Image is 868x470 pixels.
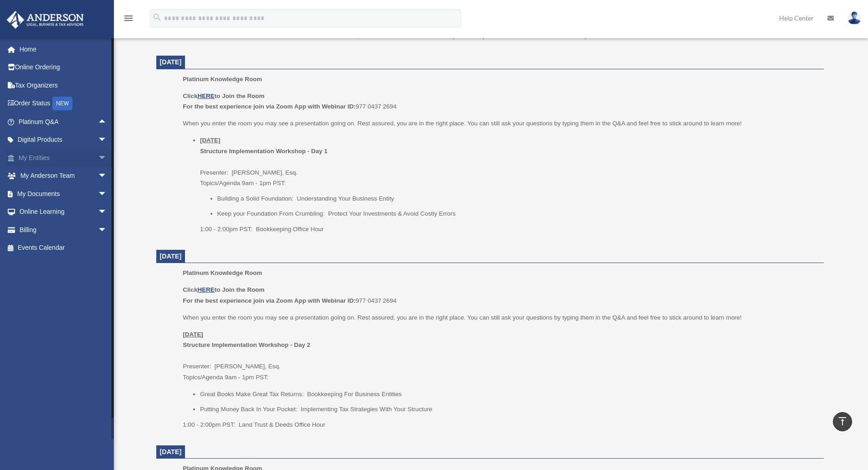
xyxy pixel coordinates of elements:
[6,149,121,167] a: My Entitiesarrow_drop_down
[6,40,121,58] a: Home
[6,221,121,239] a: Billingarrow_drop_down
[98,203,116,222] span: arrow_drop_down
[123,16,134,24] a: menu
[183,76,262,83] span: Platinum Knowledge Room
[200,404,817,415] li: Putting Money Back In Your Pocket: Implementing Tax Strategies With Your Structure
[200,135,817,234] li: Presenter: [PERSON_NAME], Esq. Topics/Agenda 9am - 1pm PST:
[183,93,264,99] b: Click to Join the Room
[160,253,182,260] span: [DATE]
[6,167,121,185] a: My Anderson Teamarrow_drop_down
[6,113,121,131] a: Platinum Q&Aarrow_drop_up
[98,167,116,186] span: arrow_drop_down
[6,58,121,77] a: Online Ordering
[123,13,134,24] i: menu
[98,131,116,150] span: arrow_drop_down
[183,286,264,293] b: Click to Join the Room
[197,286,214,293] a: HERE
[183,419,817,430] p: 1:00 - 2:00pm PST: Land Trust & Deeds Office Hour
[217,193,817,204] li: Building a Solid Foundation: Understanding Your Business Entity
[183,341,310,348] b: Structure Implementation Workshop - Day 2
[197,93,214,99] a: HERE
[200,224,817,235] p: 1:00 - 2:00pm PST: Bookkeeping Office Hour
[183,103,355,110] b: For the best experience join via Zoom App with Webinar ID:
[52,97,72,110] div: NEW
[98,113,116,131] span: arrow_drop_up
[183,91,817,112] p: 977 0437 2694
[4,11,87,29] img: Anderson Advisors Platinum Portal
[6,94,121,113] a: Order StatusNEW
[6,76,121,94] a: Tax Organizers
[833,412,852,431] a: vertical_align_top
[6,203,121,221] a: Online Learningarrow_drop_down
[183,329,817,383] p: Presenter: [PERSON_NAME], Esq. Topics/Agenda 9am - 1pm PST:
[6,239,121,257] a: Events Calendar
[183,118,817,129] p: When you enter the room you may see a presentation going on. Rest assured, you are in the right p...
[6,185,121,203] a: My Documentsarrow_drop_down
[183,284,817,306] p: 977 0437 2694
[98,221,116,239] span: arrow_drop_down
[6,131,121,149] a: Digital Productsarrow_drop_down
[200,148,328,155] b: Structure Implementation Workshop - Day 1
[98,185,116,203] span: arrow_drop_down
[152,12,162,22] i: search
[837,416,848,427] i: vertical_align_top
[183,312,817,323] p: When you enter the room you may see a presentation going on. Rest assured, you are in the right p...
[160,448,182,455] span: [DATE]
[183,269,262,276] span: Platinum Knowledge Room
[217,208,817,219] li: Keep your Foundation From Crumbling: Protect Your Investments & Avoid Costly Errors
[200,137,221,144] u: [DATE]
[183,331,203,338] u: [DATE]
[98,149,116,167] span: arrow_drop_down
[160,58,182,66] span: [DATE]
[847,11,861,25] img: User Pic
[200,389,817,400] li: Great Books Make Great Tax Returns: Bookkeeping For Business Entities
[183,297,355,304] b: For the best experience join via Zoom App with Webinar ID:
